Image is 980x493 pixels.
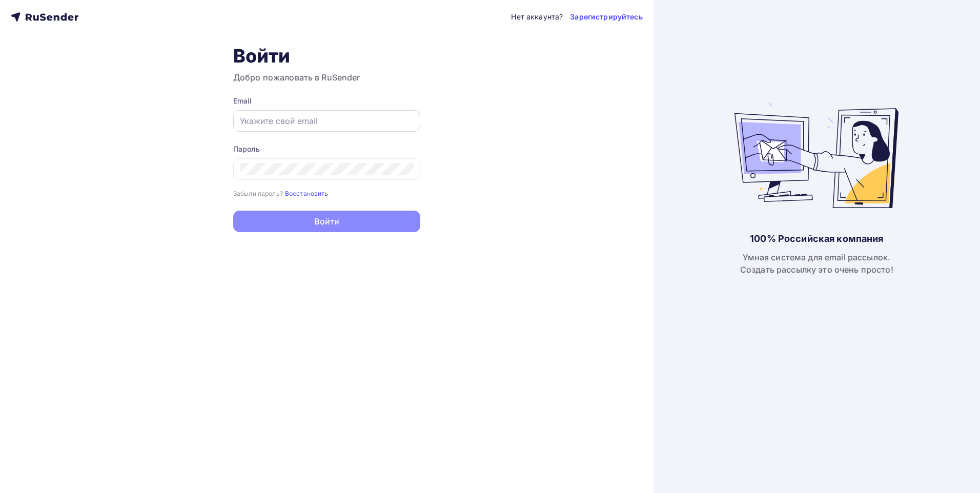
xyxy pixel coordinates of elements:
input: Укажите свой email [240,115,414,127]
div: 100% Российская компания [750,233,883,245]
h3: Добро пожаловать в RuSender [233,71,420,84]
small: Восстановить [285,190,329,197]
div: Умная система для email рассылок. Создать рассылку это очень просто! [740,251,893,276]
h1: Войти [233,45,420,67]
button: Войти [233,211,420,232]
div: Нет аккаунта? [511,12,563,22]
small: Забыли пароль? [233,190,283,197]
a: Зарегистрируйтесь [570,12,642,22]
div: Email [233,96,420,106]
a: Восстановить [285,189,329,197]
div: Пароль [233,144,420,154]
